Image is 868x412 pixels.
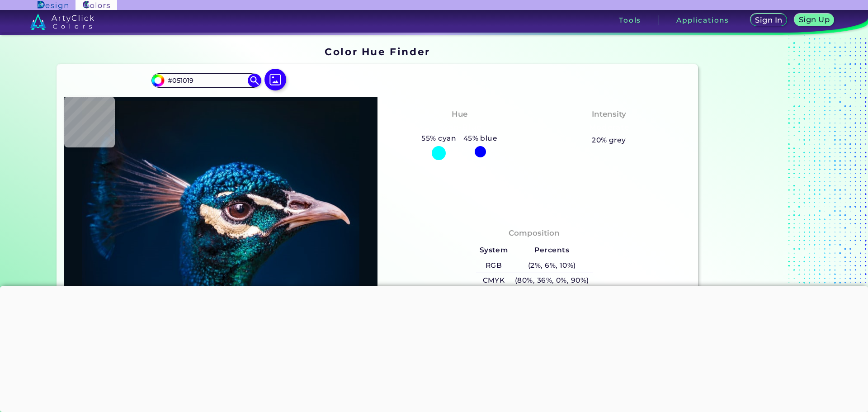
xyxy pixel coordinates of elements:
h5: CMYK [476,273,511,288]
h5: Sign Up [800,16,828,23]
h5: 45% blue [460,133,501,144]
iframe: Advertisement [702,43,815,393]
h4: Hue [452,108,467,121]
h5: 55% cyan [418,133,460,144]
h3: Moderate [585,122,633,133]
h3: Applications [676,17,729,24]
h5: (2%, 6%, 10%) [511,258,592,273]
h3: Cyan-Blue [434,122,485,133]
h5: (80%, 36%, 0%, 90%) [511,273,592,288]
h3: Tools [619,17,641,24]
h5: Sign In [756,17,781,24]
a: Sign In [752,14,785,26]
img: icon picture [264,69,286,90]
h4: Composition [509,227,560,240]
h5: Percents [511,243,592,258]
h5: System [476,243,511,258]
h4: Intensity [592,108,626,121]
img: logo_artyclick_colors_white.svg [30,14,94,30]
h5: 20% grey [592,134,626,146]
img: ArtyClick Design logo [38,1,68,9]
a: Sign Up [796,14,832,26]
h5: RGB [476,258,511,273]
img: img_pavlin.jpg [69,101,373,389]
img: icon search [248,74,261,87]
input: type color.. [164,74,248,86]
h1: Color Hue Finder [325,45,430,58]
